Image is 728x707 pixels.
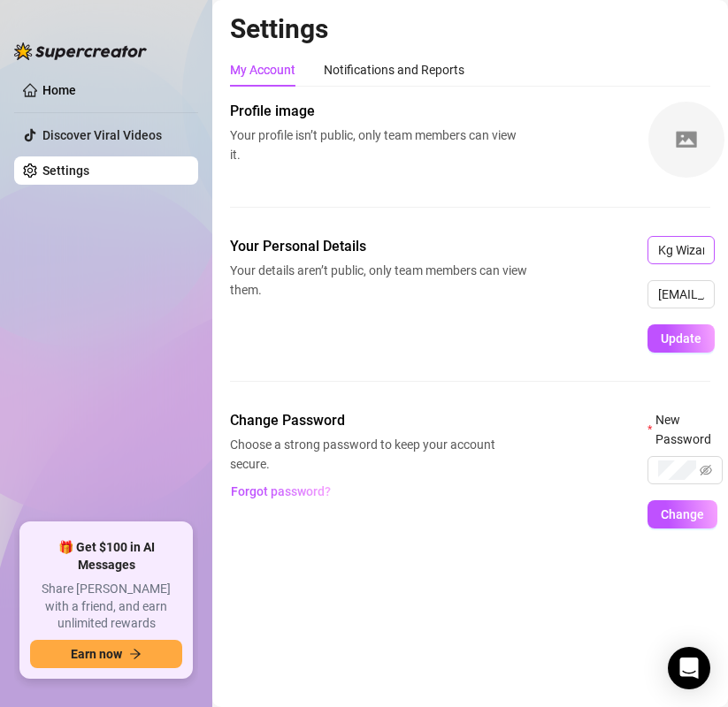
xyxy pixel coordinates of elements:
a: Home [42,83,76,97]
span: eye-invisible [700,464,712,476]
span: Your profile isn’t public, only team members can view it. [230,125,527,164]
label: New Password [648,410,723,449]
div: Notifications and Reports [324,60,464,80]
img: square-placeholder.png [648,102,724,178]
div: Open Intercom Messenger [668,647,710,689]
span: Your Personal Details [230,236,527,257]
img: logo-BBDzfeDw.svg [14,42,147,60]
span: Your details aren’t public, only team members can view them. [230,261,527,300]
span: Share [PERSON_NAME] with a friend, and earn unlimited rewards [30,581,182,633]
span: 🎁 Get $100 in AI Messages [30,539,182,574]
button: Update [648,324,715,353]
input: Enter name [648,236,715,264]
div: My Account [230,60,295,80]
input: Enter new email [648,280,715,308]
input: New Password [658,460,696,480]
span: Forgot password? [231,484,331,498]
h2: Settings [230,12,710,46]
span: Update [661,331,701,346]
button: Earn nowarrow-right [30,640,182,668]
button: Forgot password? [230,477,331,506]
span: Choose a strong password to keep your account secure. [230,435,527,474]
span: Change Password [230,410,527,431]
button: Change [648,500,717,528]
a: Settings [42,163,89,178]
a: Discover Viral Videos [42,128,162,142]
span: arrow-right [129,648,142,660]
span: Earn now [71,647,122,661]
span: Change [661,507,704,521]
span: Profile image [230,101,527,122]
